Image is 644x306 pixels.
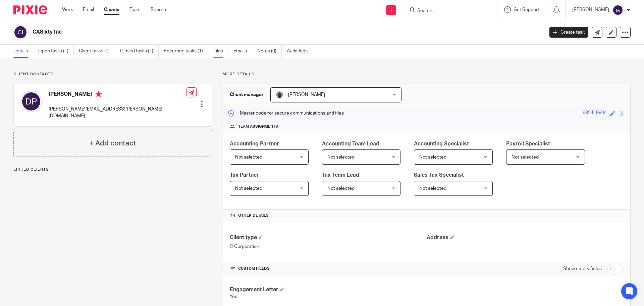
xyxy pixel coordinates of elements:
div: 632419904 [583,110,607,117]
a: Create task [549,27,588,38]
span: Yes [230,294,237,299]
span: Payroll Specialist [506,141,550,146]
p: Master code for secure communications and files [228,110,344,117]
a: Clients [104,6,119,13]
span: Sales Tax Specialist [414,172,464,178]
span: Get Support [514,7,539,12]
a: Open tasks (1) [38,45,74,58]
a: Work [62,6,73,13]
a: Audit logs [287,45,313,58]
a: Notes (0) [257,45,282,58]
span: Other details [238,213,269,218]
span: [PERSON_NAME] [288,92,325,97]
span: Accounting Team Lead [322,141,379,146]
a: Reports [151,6,167,13]
h4: CUSTOM FIELDS [230,266,427,271]
input: Search [417,8,477,14]
h4: [PERSON_NAME] [49,91,186,99]
span: Team assignments [238,124,278,129]
span: Not selected [419,155,446,160]
img: svg%3E [13,25,28,39]
i: Primary [95,91,102,97]
p: [PERSON_NAME][EMAIL_ADDRESS][PERSON_NAME][DOMAIN_NAME] [49,106,186,120]
span: Not selected [419,186,446,191]
h4: Address [427,234,624,241]
a: Files [213,45,228,58]
h4: + Add contact [89,138,136,148]
a: Email [83,6,94,13]
p: Linked clients [13,167,212,172]
h3: Client manager [230,91,264,98]
span: Accounting Specialist [414,141,469,146]
span: Tax Partner [230,172,259,178]
img: svg%3E [612,5,623,15]
p: More details [223,72,631,77]
span: Not selected [327,155,355,160]
h4: Client type [230,234,427,241]
span: Not selected [235,186,262,191]
span: Not selected [512,155,539,160]
img: svg%3E [20,91,42,112]
label: Show empty fields [563,265,602,272]
a: Emails [233,45,252,58]
h2: CASixty Inc [33,29,438,36]
p: C Corporation [230,243,427,250]
span: Accounting Partner [230,141,279,146]
p: Client contacts [13,72,212,77]
span: Not selected [235,155,262,160]
p: [PERSON_NAME] [572,6,609,13]
img: Pixie [13,5,47,14]
a: Client tasks (0) [79,45,115,58]
a: Closed tasks (1) [120,45,159,58]
a: Team [129,6,141,13]
img: DSC08415.jpg [276,91,284,99]
a: Recurring tasks (1) [164,45,208,58]
span: Tax Team Lead [322,172,359,178]
h4: Engagement Letter [230,286,427,293]
span: Not selected [327,186,355,191]
a: Details [13,45,33,58]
